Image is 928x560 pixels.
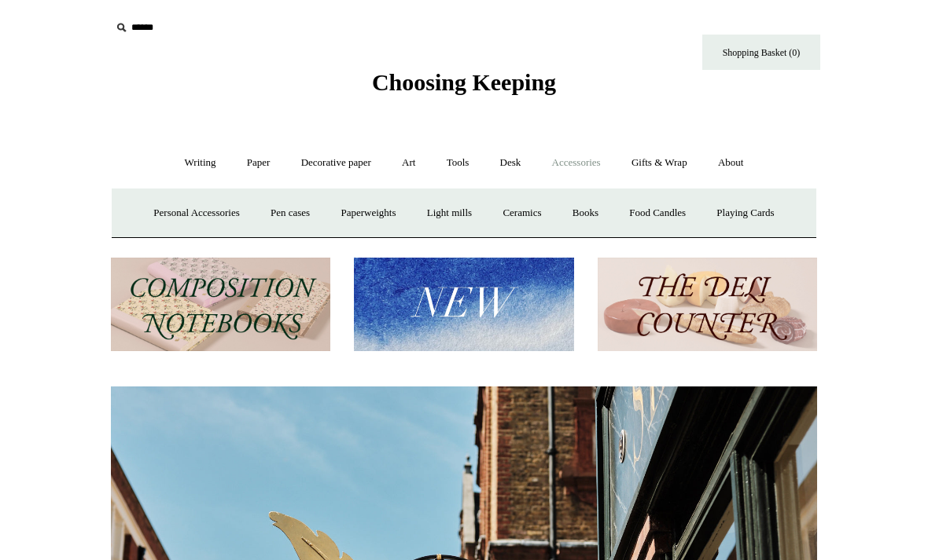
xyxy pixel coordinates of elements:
a: Paper [233,142,285,184]
a: Playing Cards [702,192,788,234]
a: Art [388,142,429,184]
a: Books [558,192,613,234]
img: New.jpg__PID:f73bdf93-380a-4a35-bcfe-7823039498e1 [354,258,573,351]
a: Desk [486,142,536,184]
span: Choosing Keeping [372,69,556,95]
a: Gifts & Wrap [617,142,702,184]
a: Paperweights [326,192,410,234]
a: About [704,142,758,184]
a: Decorative paper [287,142,385,184]
a: Choosing Keeping [372,82,556,93]
a: Writing [171,142,230,184]
a: Personal Accessories [139,192,253,234]
a: Shopping Basket (0) [702,35,820,70]
a: Pen cases [256,192,324,234]
a: Ceramics [488,192,555,234]
a: Tools [433,142,484,184]
a: Food Candles [615,192,700,234]
a: Light mills [413,192,486,234]
img: 202302 Composition ledgers.jpg__PID:69722ee6-fa44-49dd-a067-31375e5d54ec [111,258,330,351]
a: Accessories [538,142,615,184]
img: The Deli Counter [598,258,817,351]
